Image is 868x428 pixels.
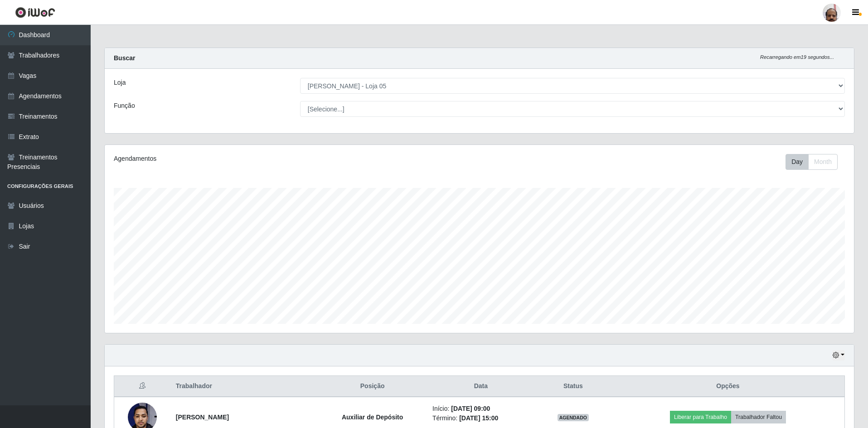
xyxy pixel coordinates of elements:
label: Função [114,101,135,111]
strong: [PERSON_NAME] [176,414,229,421]
i: Recarregando em 19 segundos... [760,54,834,60]
label: Loja [114,78,126,87]
img: CoreUI Logo [15,7,55,18]
th: Trabalhador [170,376,318,397]
button: Liberar para Trabalho [670,411,731,423]
span: AGENDADO [558,414,589,421]
div: Agendamentos [114,154,411,164]
strong: Buscar [114,54,135,62]
div: First group [786,154,838,170]
li: Início: [432,404,529,414]
th: Posição [318,376,427,397]
button: Trabalhador Faltou [731,411,786,423]
th: Data [427,376,535,397]
button: Month [808,154,838,170]
div: Toolbar with button groups [786,154,845,170]
time: [DATE] 15:00 [459,414,498,422]
button: Day [786,154,809,170]
li: Término: [432,414,529,423]
strong: Auxiliar de Depósito [342,414,403,421]
time: [DATE] 09:00 [451,405,490,412]
th: Status [535,376,611,397]
th: Opções [611,376,845,397]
